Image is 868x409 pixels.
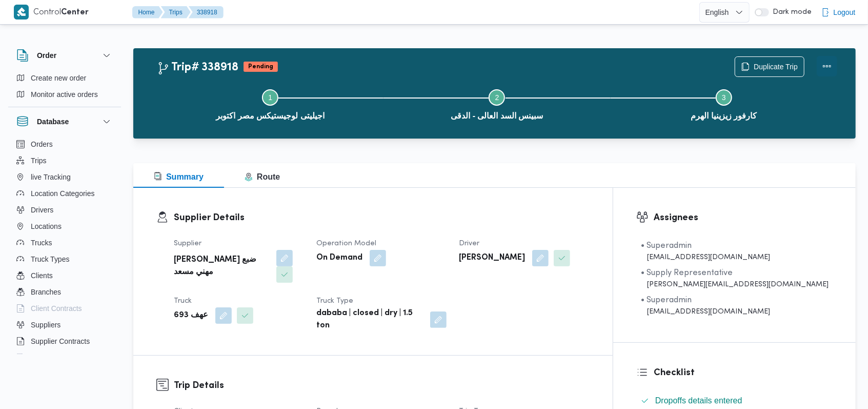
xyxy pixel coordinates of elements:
button: Devices [12,349,117,366]
span: Trucks [31,237,52,249]
button: كارفور زيزينيا الهرم [611,77,837,130]
h3: Supplier Details [174,211,590,225]
button: Branches [12,284,117,300]
span: Route [245,172,280,181]
button: live Tracking [12,169,117,185]
b: Center [62,9,89,16]
div: • Superadmin [641,240,770,252]
span: Summary [154,172,204,181]
span: اجيليتى لوجيستيكس مصر اكتوبر [216,110,324,122]
button: Client Contracts [12,300,117,317]
span: Trips [31,154,47,167]
span: Supplier Contracts [31,335,90,347]
button: اجيليتى لوجيستيكس مصر اكتوبر [157,77,383,130]
button: Truck Types [12,251,117,267]
b: [PERSON_NAME] ضبع مهني مسعد [174,254,269,279]
button: Database [16,115,113,128]
button: Orders [12,136,117,152]
div: • Superadmin [641,294,770,306]
span: Truck Type [316,298,353,304]
span: Clients [31,269,53,282]
span: 2 [495,93,499,102]
button: Trucks [12,235,117,251]
button: Suppliers [12,317,117,333]
span: Monitor active orders [31,88,98,101]
span: Truck Types [31,253,69,265]
button: سبينس السد العالى - الدقى [383,77,610,130]
b: عهف 693 [174,309,208,322]
span: Branches [31,286,61,298]
span: Dark mode [769,8,812,16]
button: Monitor active orders [12,86,117,103]
span: Logout [834,6,856,18]
button: Actions [817,56,837,76]
span: Truck [174,298,192,304]
span: Client Contracts [31,302,82,315]
span: Operation Model [316,240,376,247]
b: dababa | closed | dry | 1.5 ton [316,307,423,332]
button: Create new order [12,70,117,86]
span: Create new order [31,72,86,84]
span: • Supply Representative mohamed.sabry@illa.com.eg [641,267,829,290]
span: Locations [31,220,62,232]
b: [PERSON_NAME] [459,252,525,264]
div: [EMAIL_ADDRESS][DOMAIN_NAME] [641,252,770,263]
div: [PERSON_NAME][EMAIL_ADDRESS][DOMAIN_NAME] [641,279,829,290]
span: Orders [31,138,53,150]
span: Location Categories [31,187,95,200]
h3: Assignees [654,211,833,225]
h2: Trip# 338918 [157,61,238,74]
button: Trips [161,6,191,18]
span: Dropoffs details entered [655,396,742,405]
b: On Demand [316,252,362,264]
button: Trips [12,152,117,169]
span: • Superadmin mostafa.elrouby@illa.com.eg [641,294,770,317]
span: 3 [722,93,726,102]
span: كارفور زيزينيا الهرم [691,110,757,122]
span: live Tracking [31,171,71,183]
button: Drivers [12,202,117,218]
div: • Supply Representative [641,267,829,279]
span: Devices [31,352,56,364]
span: سبينس السد العالى - الدقى [451,110,543,122]
h3: Database [37,115,69,128]
button: Home [132,6,163,18]
h3: Trip Details [174,379,590,393]
button: Order [16,49,113,62]
span: Pending [244,62,278,72]
span: Drivers [31,204,53,216]
span: • Superadmin karim.ragab@illa.com.eg [641,240,770,263]
b: Pending [248,64,273,70]
span: Suppliers [31,319,60,331]
h3: Order [37,49,56,62]
button: 338918 [189,6,224,18]
button: Dropoffs details entered [637,393,833,409]
button: Clients [12,267,117,284]
div: Database [8,136,121,358]
div: Order [8,70,121,107]
span: Dropoffs details entered [655,395,742,407]
span: Supplier [174,240,201,247]
button: Locations [12,218,117,235]
img: X8yXhbKr1z7QwAAAABJRU5ErkJggg== [14,5,29,20]
span: 1 [268,93,272,102]
h3: Checklist [654,366,833,380]
button: Logout [817,2,860,23]
button: Supplier Contracts [12,333,117,349]
div: [EMAIL_ADDRESS][DOMAIN_NAME] [641,306,770,317]
button: Duplicate Trip [735,56,804,77]
span: Driver [459,240,479,247]
button: Location Categories [12,185,117,202]
span: Duplicate Trip [754,61,798,73]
